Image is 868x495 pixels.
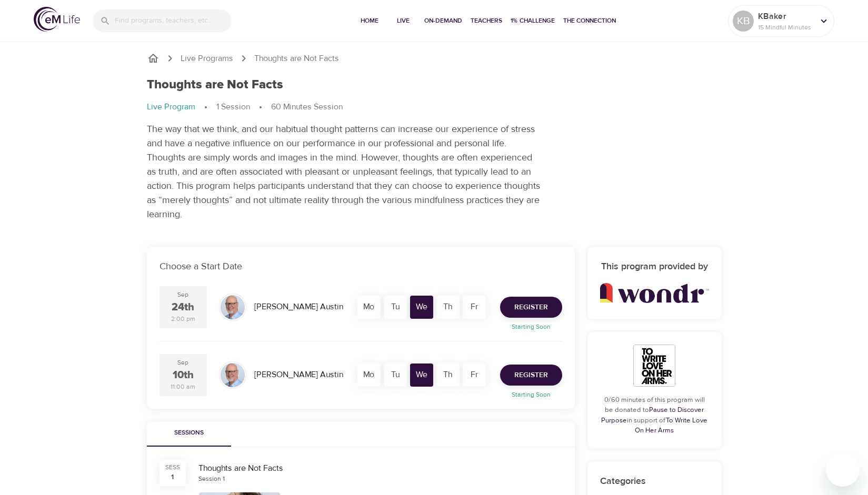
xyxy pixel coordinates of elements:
div: Session 1 [198,474,225,483]
img: wondr_new.png [600,283,709,304]
span: Register [514,301,548,314]
div: Th [436,363,460,387]
div: 24th [172,300,194,315]
p: Starting Soon [494,390,568,399]
div: Sep [177,290,188,299]
div: Tu [384,296,407,319]
iframe: Button to launch messaging window [826,453,860,487]
div: 1 [171,472,174,482]
div: Th [436,296,460,319]
button: Register [500,365,562,386]
div: KB [733,11,754,32]
p: 60 Minutes Session [271,101,343,113]
p: Live Program [147,101,195,113]
div: Tu [384,363,407,387]
p: KBaker [758,10,814,23]
div: Thoughts are Not Facts [198,462,562,474]
p: Starting Soon [494,322,568,331]
span: Register [514,369,548,382]
div: Sep [177,358,188,367]
div: Mo [357,363,381,387]
div: Mo [357,296,381,319]
span: 1% Challenge [511,15,555,26]
nav: breadcrumb [147,52,722,65]
div: Fr [463,363,486,387]
div: 11:00 am [171,382,195,391]
div: 2:00 pm [171,315,195,324]
span: Teachers [471,15,502,26]
div: 10th [173,368,194,383]
span: Live [391,15,416,26]
p: 0/60 minutes of this program will be donated to in support of [600,395,709,436]
span: On-Demand [424,15,462,26]
h6: This program provided by [600,259,709,275]
img: logo [34,7,80,32]
span: Sessions [153,428,225,439]
div: [PERSON_NAME] Austin [250,297,347,317]
a: Pause to Discover Purpose [601,406,704,425]
button: Register [500,297,562,318]
a: To Write Love On Her Arms [635,416,707,435]
nav: breadcrumb [147,101,722,114]
p: 15 Mindful Minutes [758,23,814,32]
div: We [410,296,433,319]
p: Choose a Start Date [159,259,562,274]
p: 1 Session [216,101,250,113]
span: The Connection [563,15,616,26]
p: The way that we think, and our habitual thought patterns can increase our experience of stress an... [147,122,542,221]
div: We [410,363,433,387]
a: Live Programs [181,53,233,65]
span: Home [357,15,382,26]
input: Find programs, teachers, etc... [115,9,232,32]
div: SESS [165,463,180,472]
div: [PERSON_NAME] Austin [250,365,347,385]
h1: Thoughts are Not Facts [147,77,283,93]
p: Thoughts are Not Facts [254,53,339,65]
p: Categories [600,474,709,488]
div: Fr [463,296,486,319]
